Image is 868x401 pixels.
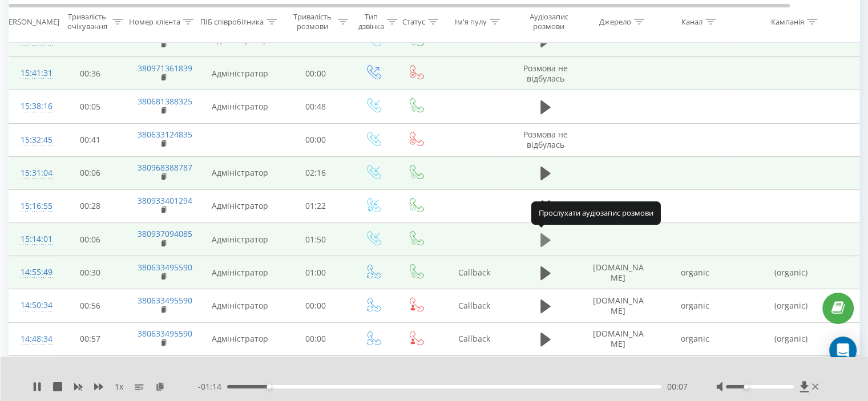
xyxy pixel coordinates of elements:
td: (organic) [734,322,848,355]
td: Callback [437,289,511,322]
div: Аудіозапис розмови [521,12,576,31]
td: Адміністратор [200,256,280,289]
td: 01:00 [280,256,352,289]
td: Адміністратор [200,223,280,256]
div: 15:31:04 [21,162,43,184]
td: 00:36 [55,57,126,90]
div: Статус [402,17,425,26]
td: organic [657,289,734,322]
td: 00:30 [55,256,126,289]
div: 15:41:31 [21,62,43,84]
td: 00:00 [280,123,352,156]
div: 14:55:49 [21,261,43,283]
a: 380971361839 [138,63,192,74]
td: 00:57 [55,322,126,355]
a: 380968388787 [138,162,192,173]
td: (organic) [734,289,848,322]
div: Ім'я пулу [455,17,487,26]
td: 01:50 [280,223,352,256]
td: 02:16 [280,156,352,189]
td: 00:41 [55,123,126,156]
span: - 01:14 [198,381,227,392]
div: Open Intercom Messenger [829,337,857,364]
td: Адміністратор [200,189,280,222]
td: 00:56 [55,289,126,322]
td: Адміністратор [200,90,280,123]
div: Тривалість очікування [64,12,110,31]
td: 00:28 [55,189,126,222]
a: 380633495590 [138,262,192,273]
td: (organic) [734,256,848,289]
div: Тип дзвінка [358,12,384,31]
td: [DOMAIN_NAME] [580,256,657,289]
div: 15:38:16 [21,95,43,118]
div: Номер клієнта [129,17,180,26]
td: 00:00 [280,289,352,322]
td: Callback [437,322,511,355]
td: 00:14 [55,355,126,388]
td: organic [657,322,734,355]
a: 380933401294 [138,195,192,206]
a: 380681388325 [138,96,192,107]
span: 00:07 [667,381,688,392]
td: 00:05 [55,90,126,123]
td: [DOMAIN_NAME] [580,322,657,355]
a: 380633124835 [138,129,192,140]
td: organic [657,256,734,289]
td: 00:00 [280,57,352,90]
td: 00:06 [55,156,126,189]
td: Адміністратор [200,355,280,388]
td: 00:48 [280,90,352,123]
td: 01:22 [280,189,352,222]
div: 15:14:01 [21,228,43,250]
td: Адміністратор [200,57,280,90]
a: 380633495590 [138,328,192,339]
td: Адміністратор [200,289,280,322]
div: 15:32:45 [21,129,43,151]
div: Канал [681,17,703,26]
span: 1 x [115,381,123,392]
div: Accessibility label [267,384,271,389]
div: Accessibility label [744,384,748,389]
div: Тривалість розмови [290,12,335,31]
a: 380937094085 [138,228,192,239]
td: 00:00 [280,322,352,355]
div: Кампанія [771,17,804,26]
div: [PERSON_NAME] [2,17,59,26]
div: 15:16:55 [21,195,43,217]
td: 00:06 [55,223,126,256]
td: Адміністратор [200,156,280,189]
span: Розмова не відбулась [523,63,568,84]
div: 14:48:34 [21,328,43,350]
td: Адміністратор [200,322,280,355]
div: Прослухати аудіозапис розмови [531,201,661,224]
span: Розмова не відбулась [523,129,568,150]
div: ПІБ співробітника [200,17,264,26]
td: 00:27 [280,355,352,388]
a: 380633495590 [138,295,192,306]
td: [DOMAIN_NAME] [580,289,657,322]
td: Callback [437,256,511,289]
div: 14:50:34 [21,294,43,317]
div: Джерело [599,17,631,26]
